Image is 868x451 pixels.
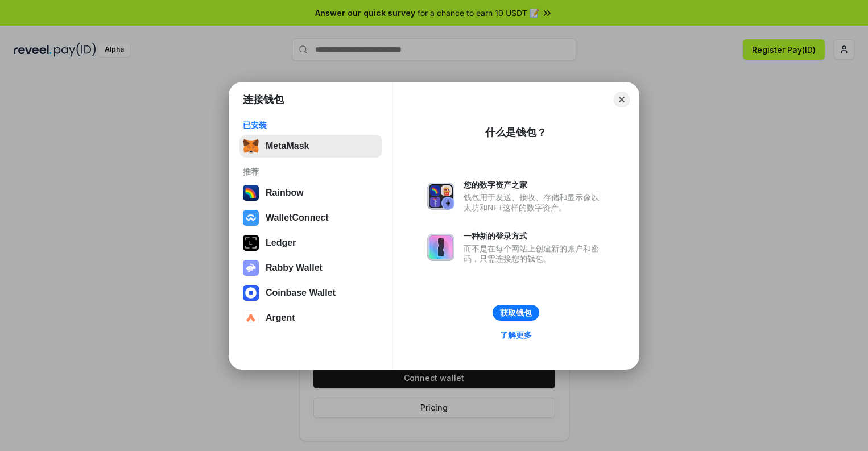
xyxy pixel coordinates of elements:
div: 获取钱包 [500,308,532,318]
div: 您的数字资产之家 [464,180,605,190]
div: 什么是钱包？ [485,126,547,139]
div: Ledger [266,238,296,248]
div: Argent [266,313,295,323]
button: Close [614,92,630,107]
button: Rainbow [239,181,382,204]
button: Argent [239,307,382,329]
a: 了解更多 [493,328,539,342]
img: svg+xml,%3Csvg%20width%3D%2228%22%20height%3D%2228%22%20viewBox%3D%220%200%2028%2028%22%20fill%3D... [243,210,259,226]
img: svg+xml,%3Csvg%20xmlns%3D%22http%3A%2F%2Fwww.w3.org%2F2000%2Fsvg%22%20fill%3D%22none%22%20viewBox... [243,260,259,276]
button: Ledger [239,231,382,254]
div: WalletConnect [266,213,329,223]
button: WalletConnect [239,206,382,229]
button: MetaMask [239,135,382,158]
button: 获取钱包 [493,305,539,321]
h1: 连接钱包 [243,93,284,106]
button: Rabby Wallet [239,256,382,279]
img: svg+xml,%3Csvg%20width%3D%22120%22%20height%3D%22120%22%20viewBox%3D%220%200%20120%20120%22%20fil... [243,185,259,201]
button: Coinbase Wallet [239,282,382,304]
img: svg+xml,%3Csvg%20xmlns%3D%22http%3A%2F%2Fwww.w3.org%2F2000%2Fsvg%22%20fill%3D%22none%22%20viewBox... [427,183,454,210]
div: 推荐 [243,167,379,177]
img: svg+xml,%3Csvg%20width%3D%2228%22%20height%3D%2228%22%20viewBox%3D%220%200%2028%2028%22%20fill%3D... [243,285,259,301]
div: 已安装 [243,120,379,130]
img: svg+xml,%3Csvg%20width%3D%2228%22%20height%3D%2228%22%20viewBox%3D%220%200%2028%2028%22%20fill%3D... [243,310,259,326]
div: Coinbase Wallet [266,288,336,298]
div: Rabby Wallet [266,263,323,273]
div: 而不是在每个网站上创建新的账户和密码，只需连接您的钱包。 [464,243,605,264]
img: svg+xml,%3Csvg%20xmlns%3D%22http%3A%2F%2Fwww.w3.org%2F2000%2Fsvg%22%20width%3D%2228%22%20height%3... [243,235,259,251]
img: svg+xml,%3Csvg%20fill%3D%22none%22%20height%3D%2233%22%20viewBox%3D%220%200%2035%2033%22%20width%... [243,138,259,154]
div: Rainbow [266,188,304,198]
div: 一种新的登录方式 [464,231,605,241]
div: 了解更多 [500,330,532,340]
div: 钱包用于发送、接收、存储和显示像以太坊和NFT这样的数字资产。 [464,192,605,213]
img: svg+xml,%3Csvg%20xmlns%3D%22http%3A%2F%2Fwww.w3.org%2F2000%2Fsvg%22%20fill%3D%22none%22%20viewBox... [427,234,454,261]
div: MetaMask [266,141,309,151]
